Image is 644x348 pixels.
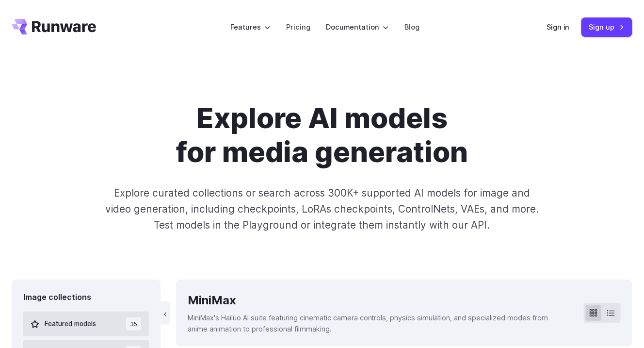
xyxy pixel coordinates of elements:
[286,21,310,33] a: Pricing
[326,21,389,33] label: Documentation
[74,101,570,169] h1: Explore AI models for media generation
[12,19,96,34] a: Go to /
[581,17,632,36] a: Sign up
[547,21,570,33] a: Sign in
[23,291,149,304] div: Image collections
[188,291,568,310] div: MiniMax
[188,312,568,334] p: MiniMax's Hailuo AI suite featuring cinematic camera controls, physics simulation, and specialize...
[161,301,170,325] button: ‹
[230,21,271,33] label: Features
[126,317,141,331] span: 35
[105,185,539,233] p: Explore curated collections or search across 300K+ supported AI models for image and video genera...
[45,319,96,330] span: Featured models
[404,21,419,33] a: Blog
[23,312,149,336] button: Featured models 35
